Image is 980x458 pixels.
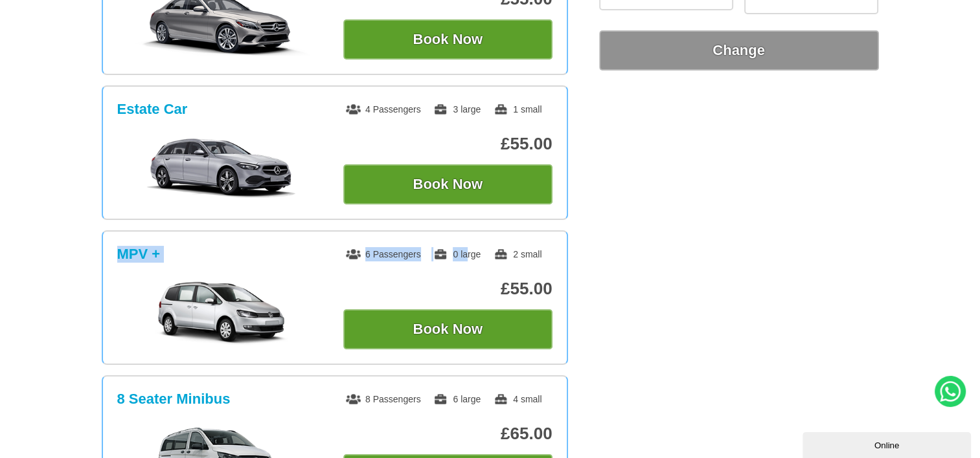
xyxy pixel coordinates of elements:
button: Change [599,30,879,71]
span: 6 large [433,394,481,404]
button: Book Now [343,19,553,60]
span: 1 small [494,104,541,114]
span: 0 large [433,249,481,259]
span: 8 Passengers [346,394,421,404]
span: 3 large [433,104,481,114]
button: Book Now [343,309,553,349]
img: Estate Car [124,136,319,201]
span: 4 small [494,394,541,404]
span: 4 Passengers [346,104,421,114]
h3: MPV + [117,246,161,263]
p: £55.00 [343,134,553,154]
p: £55.00 [343,279,553,299]
img: MPV + [124,281,319,345]
button: Book Now [343,164,553,204]
p: £65.00 [343,424,553,444]
h3: Estate Car [117,101,188,118]
h3: 8 Seater Minibus [117,391,231,408]
span: 2 small [494,249,541,259]
iframe: chat widget [803,430,974,458]
span: 6 Passengers [346,249,421,259]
